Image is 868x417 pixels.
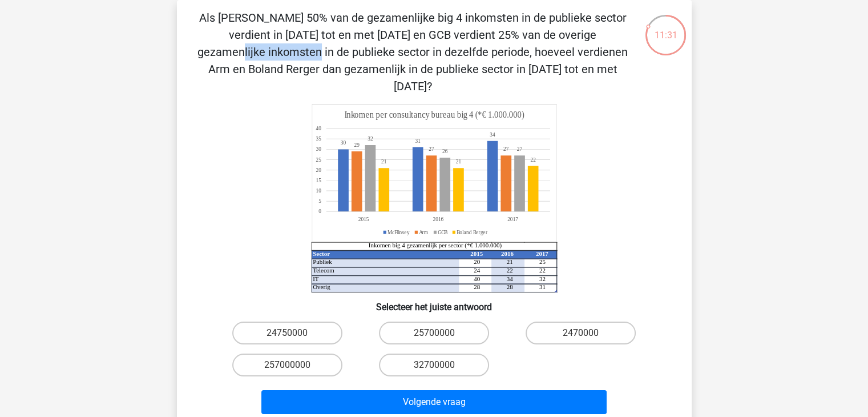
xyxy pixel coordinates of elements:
[379,354,489,376] label: 32700000
[261,390,607,414] button: Volgende vraag
[474,283,480,290] tspan: 28
[368,242,502,249] tspan: Inkomen big 4 gezamenlijk per sector (*€ 1.000.000)
[318,208,321,215] tspan: 0
[539,275,545,282] tspan: 32
[539,283,545,290] tspan: 31
[644,14,687,42] div: 11:31
[530,156,535,163] tspan: 22
[506,275,512,282] tspan: 34
[313,275,319,282] tspan: IT
[232,322,342,344] label: 24750000
[457,228,488,235] tspan: Boland Rerger
[506,283,512,290] tspan: 28
[195,292,673,312] h6: Selecteer het juiste antwoord
[313,283,330,290] tspan: Overig
[419,228,428,235] tspan: Arm
[387,228,410,235] tspan: McFlinsey
[474,258,480,265] tspan: 20
[368,135,373,142] tspan: 32
[232,354,342,376] label: 257000000
[415,138,421,145] tspan: 31
[316,166,321,173] tspan: 20
[379,322,489,344] label: 25700000
[313,267,334,274] tspan: Telecom
[195,9,631,95] p: Als [PERSON_NAME] 50% van de gezamenlijke big 4 inkomsten in de publieke sector verdient in [DATE...
[526,322,636,344] label: 2470000
[490,131,495,138] tspan: 34
[316,156,321,163] tspan: 25
[470,250,483,257] tspan: 2015
[474,267,480,274] tspan: 24
[506,258,512,265] tspan: 21
[381,158,461,165] tspan: 2121
[354,142,359,149] tspan: 29
[358,216,518,223] tspan: 201520162017
[442,148,447,155] tspan: 26
[344,110,524,121] tspan: Inkomen per consultancy bureau big 4 (*€ 1.000.000)
[429,146,508,153] tspan: 2727
[316,177,321,184] tspan: 15
[535,250,548,257] tspan: 2017
[316,135,321,142] tspan: 35
[313,258,332,265] tspan: Publiek
[539,267,545,274] tspan: 22
[506,267,512,274] tspan: 22
[438,228,448,235] tspan: GCB
[313,250,330,257] tspan: Sector
[316,187,321,194] tspan: 10
[340,139,346,146] tspan: 30
[474,275,480,282] tspan: 40
[500,250,513,257] tspan: 2016
[539,258,545,265] tspan: 25
[316,125,321,132] tspan: 40
[316,146,321,153] tspan: 30
[516,146,522,153] tspan: 27
[318,198,321,205] tspan: 5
